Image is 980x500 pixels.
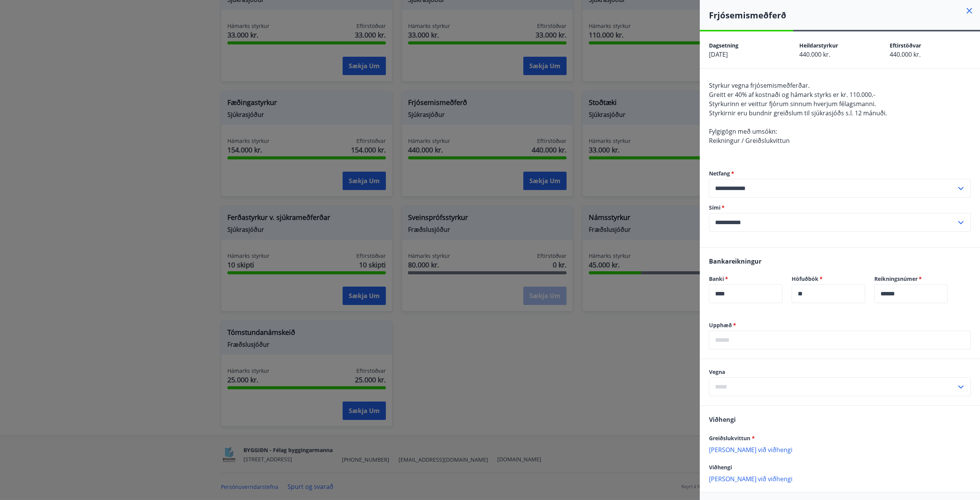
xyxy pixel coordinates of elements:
[709,275,782,283] label: Banki
[709,434,755,442] span: Greiðslukvittun
[709,42,738,49] span: Dagsetning
[709,90,875,99] span: Greitt er 40% af kostnaði og hámark styrks er kr. 110.000.-
[709,257,761,266] span: Bankareikningur
[709,81,810,90] span: Styrkur vegna frjósemismeðferðar.
[890,42,921,49] span: Eftirstöðvar
[709,415,736,424] span: Viðhengi
[709,50,728,59] span: [DATE]
[709,368,971,376] label: Vegna
[709,321,971,329] label: Upphæð
[799,42,838,49] span: Heildarstyrkur
[792,275,865,283] label: Höfuðbók
[874,275,948,283] label: Reikningsnúmer
[709,127,777,136] span: Fylgigögn með umsókn:
[709,136,790,145] span: Reikningur / Greiðslukvittun
[709,331,971,349] div: Upphæð
[709,446,971,453] p: [PERSON_NAME] við viðhengi
[890,50,921,59] span: 440.000 kr.
[709,170,971,177] label: Netfang
[709,475,971,482] p: [PERSON_NAME] við viðhengi
[709,109,887,117] span: Styrkirnir eru bundnir greiðslum til sjúkrasjóðs s.l. 12 mánuði.
[709,464,732,471] span: Viðhengi
[799,50,830,59] span: 440.000 kr.
[709,9,980,21] h4: Frjósemismeðferð
[709,204,971,211] label: Sími
[709,100,876,108] span: Styrkurinn er veittur fjórum sinnum hverjum félagsmanni.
